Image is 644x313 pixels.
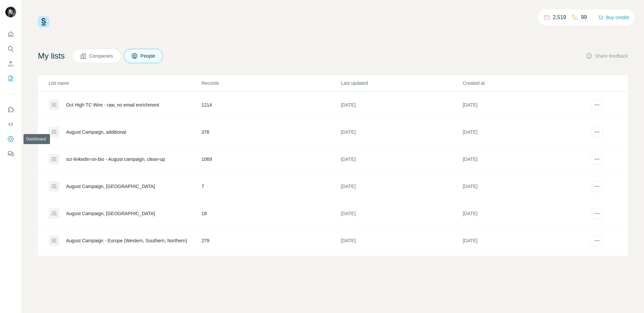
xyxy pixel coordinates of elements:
[340,119,462,146] td: [DATE]
[340,227,462,254] td: [DATE]
[141,53,156,59] span: People
[201,200,340,227] td: 18
[5,7,16,17] img: Avatar
[5,28,16,40] button: Quick start
[340,173,462,200] td: [DATE]
[592,235,602,246] button: actions
[89,53,114,59] span: Companies
[38,51,65,61] h4: My lists
[341,80,462,86] p: Last updated
[5,72,16,84] button: My lists
[581,13,587,21] p: 99
[66,183,155,190] div: August Campaign, [GEOGRAPHIC_DATA]
[463,227,584,254] td: [DATE]
[5,43,16,55] button: Search
[201,173,340,200] td: 7
[463,119,584,146] td: [DATE]
[5,118,16,130] button: Use Surfe API
[463,200,584,227] td: [DATE]
[5,58,16,70] button: Enrich CSV
[66,210,155,217] div: August Campaign, [GEOGRAPHIC_DATA]
[592,208,602,219] button: actions
[66,129,126,135] div: August Campaign, additional
[340,146,462,173] td: [DATE]
[66,102,159,108] div: Oct High TC Wire - raw, no email enrichment
[592,100,602,110] button: actions
[586,53,628,59] button: Share feedback
[463,146,584,173] td: [DATE]
[66,237,187,244] div: August Campaign - Europe (Western, Southern, Northern)
[5,133,16,145] button: Dashboard
[463,80,584,86] p: Created at
[201,227,340,254] td: 279
[201,254,340,281] td: 28
[201,146,340,173] td: 1069
[592,154,602,165] button: actions
[5,104,16,116] button: Use Surfe on LinkedIn
[201,91,340,119] td: 1214
[49,80,201,86] p: List name
[463,173,584,200] td: [DATE]
[340,91,462,119] td: [DATE]
[340,200,462,227] td: [DATE]
[202,80,340,86] p: Records
[553,13,566,21] p: 2,519
[463,254,584,281] td: [DATE]
[5,148,16,160] button: Feedback
[340,254,462,281] td: [DATE]
[592,181,602,192] button: actions
[592,127,602,137] button: actions
[201,119,340,146] td: 376
[38,16,49,27] img: Surfe Logo
[66,156,165,163] div: scr-linkedin-sn-bio - August campaign, clean-up
[598,13,629,22] button: Buy credits
[463,91,584,119] td: [DATE]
